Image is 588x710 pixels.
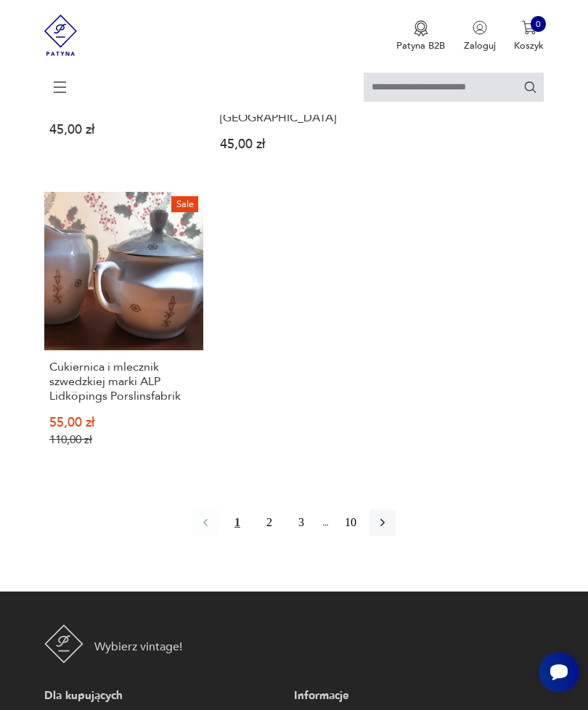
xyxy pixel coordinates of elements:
[464,20,496,52] button: Zaloguj
[44,192,203,469] a: SaleCukiernica i mlecznik szwedzkiej marki ALP Lidköpings PorslinsfabrikCukiernica i mlecznik szw...
[224,509,250,536] button: 1
[396,20,445,52] a: Ikona medaluPatyna B2B
[523,80,537,94] button: Szukaj
[44,624,83,663] img: Patyna - sklep z meblami i dekoracjami vintage
[44,687,288,705] p: Dla kupujących
[396,39,445,52] p: Patyna B2B
[464,39,496,52] p: Zaloguj
[49,125,197,136] p: 45,00 zł
[531,16,547,32] div: 0
[288,509,314,536] button: 3
[94,638,182,655] p: Wybierz vintage!
[396,20,445,52] button: Patyna B2B
[414,20,428,36] img: Ikona medalu
[514,20,544,52] button: 0Koszyk
[220,140,368,150] p: 45,00 zł
[256,509,282,536] button: 2
[49,360,197,403] h3: Cukiernica i mlecznik szwedzkiej marki ALP Lidköpings Porslinsfabrik
[294,687,538,705] p: Informacje
[49,418,197,429] p: 55,00 zł
[522,20,536,35] img: Ikona koszyka
[49,435,197,446] p: 110,00 zł
[473,20,487,35] img: Ikonka użytkownika
[220,67,368,125] h3: Antyk, [DATE]-[DATE], Art Deco, salaterka, porcelana sygnowana, GC Bogucice, [GEOGRAPHIC_DATA]
[539,652,579,693] iframe: Smartsupp widget button
[514,39,544,52] p: Koszyk
[338,509,364,536] button: 10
